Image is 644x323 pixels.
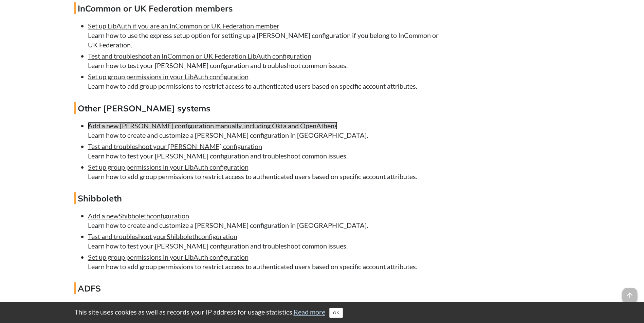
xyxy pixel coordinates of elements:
a: Add a newShibbolethconfiguration [88,212,189,220]
h4: InCommon or UK Federation members [74,2,441,14]
div: This site uses cookies as well as records your IP address for usage statistics. [68,307,577,318]
a: Set up LibAuth if you are an InCommon or UK Federation member [88,22,279,30]
a: Set up group permissions in your LibAuth configuration [88,253,249,261]
h4: Other [PERSON_NAME] systems [74,102,441,114]
li: Learn how to test your [PERSON_NAME] configuration and troubleshoot common issues. [88,142,441,160]
span: arrow_upward [622,288,637,303]
a: Test and troubleshoot an InCommon or UK Federation LibAuth configuration [88,52,311,60]
li: Learn how to prepare your ADFS server and create a new ADFS configuration in [GEOGRAPHIC_DATA]. [88,301,441,320]
li: Learn how to test your [PERSON_NAME] configuration and troubleshoot common issues. [88,232,441,251]
li: Learn how to use the express setup option for setting up a [PERSON_NAME] configuration if you bel... [88,21,441,49]
a: Test and troubleshoot your [PERSON_NAME] configuration [88,142,262,150]
li: Learn how to add group permissions to restrict access to authenticated users based on specific ac... [88,72,441,91]
a: Test and troubleshoot yourShibbolethconfiguration [88,232,237,240]
h4: Shibboleth [74,192,441,204]
li: Learn how to create and customize a [PERSON_NAME] configuration in [GEOGRAPHIC_DATA]. [88,211,441,230]
li: Learn how to add group permissions to restrict access to authenticated users based on specific ac... [88,252,441,271]
a: Read more [294,308,325,316]
li: Learn how to create and customize a [PERSON_NAME] configuration in [GEOGRAPHIC_DATA]. [88,121,441,140]
li: Learn how to add group permissions to restrict access to authenticated users based on specific ac... [88,162,441,181]
a: Set up group permissions in your LibAuth configuration [88,72,249,81]
a: Add a new [PERSON_NAME] configuration manually, including Okta and OpenAthens [88,122,337,130]
li: Learn how to test your [PERSON_NAME] configuration and troubleshoot common issues. [88,51,441,70]
h4: ADFS [74,282,441,294]
button: Close [329,308,343,318]
a: arrow_upward [622,288,637,297]
a: Set up group permissions in your LibAuth configuration [88,163,249,171]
